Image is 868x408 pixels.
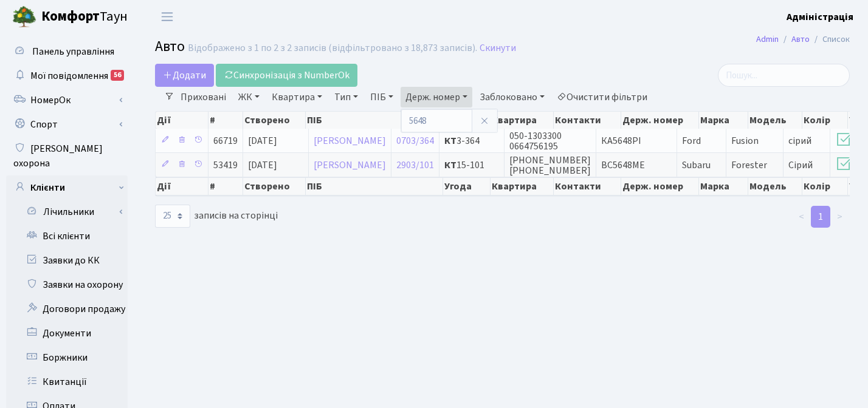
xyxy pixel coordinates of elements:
label: записів на сторінці [155,205,278,228]
th: Створено [243,177,306,195]
th: Модель [748,112,803,129]
span: 3-364 [444,136,499,146]
a: Лічильники [14,200,128,224]
span: 15-101 [444,160,499,170]
a: Договори продажу [6,297,128,321]
span: 53419 [213,158,238,172]
input: Пошук... [718,64,850,87]
b: Комфорт [41,7,100,26]
span: Fusion [731,134,759,148]
div: Відображено з 1 по 2 з 2 записів (відфільтровано з 18,873 записів). [188,42,477,54]
button: Переключити навігацію [152,7,182,27]
img: logo.png [12,5,36,29]
th: Марка [699,112,748,129]
th: # [208,177,243,195]
a: Боржники [6,345,128,370]
th: Дії [156,177,208,195]
span: Forester [731,158,767,172]
span: Таун [41,7,128,27]
a: Заблоковано [475,87,549,107]
a: 0703/364 [396,134,434,148]
a: Спорт [6,112,128,137]
span: 66719 [213,134,238,148]
th: Контакти [554,112,621,129]
a: Квартира [267,87,327,107]
th: Контакти [554,177,621,195]
span: Додати [163,69,206,82]
a: Клієнти [6,175,128,200]
a: Приховані [176,87,231,107]
b: КТ [444,134,456,148]
th: Квартира [491,177,553,195]
a: Квитанції [6,370,128,394]
span: Сірий [788,158,813,172]
a: Заявки до КК [6,248,128,273]
th: ПІБ [306,177,443,195]
span: [PHONE_NUMBER] [PHONE_NUMBER] [509,154,591,177]
a: [PERSON_NAME] [314,158,386,172]
a: Очистити фільтри [552,87,652,107]
a: [PERSON_NAME] [314,134,386,148]
b: КТ [444,158,456,172]
a: Держ. номер [401,87,472,107]
a: [PERSON_NAME] охорона [6,137,128,175]
a: Тип [329,87,363,107]
span: Авто [155,36,185,57]
a: Скинути [480,42,516,54]
th: Марка [699,177,748,195]
span: Ford [682,134,701,148]
th: Колір [802,177,847,195]
span: Subaru [682,158,711,172]
th: Колір [802,112,847,129]
a: 1 [811,206,830,228]
a: Додати [155,64,214,87]
th: Держ. номер [621,112,699,129]
a: Авто [791,33,810,46]
span: [DATE] [248,158,277,172]
a: Панель управління [6,39,128,64]
a: Синхронізація з NumberOk [216,64,357,87]
a: ЖК [233,87,264,107]
li: Список [810,33,850,46]
th: Держ. номер [621,177,699,195]
a: Заявки на охорону [6,273,128,297]
select: записів на сторінці [155,205,190,228]
a: Всі клієнти [6,224,128,248]
span: Панель управління [32,45,114,58]
div: 56 [111,70,124,81]
span: 050-1303300 0664756195 [509,129,562,153]
a: Адміністрація [787,10,853,24]
span: Мої повідомлення [30,69,108,83]
span: сірий [788,134,811,148]
th: # [208,112,243,129]
a: Мої повідомлення56 [6,64,128,88]
th: Дії [156,112,208,129]
th: ПІБ [306,112,443,129]
a: 2903/101 [396,158,434,172]
span: КА5648РІ [601,134,641,148]
a: ПІБ [365,87,398,107]
span: ВС5648МЕ [601,158,645,172]
th: Модель [748,177,803,195]
nav: breadcrumb [738,27,868,52]
span: [DATE] [248,134,277,148]
a: НомерОк [6,88,128,112]
a: Документи [6,321,128,345]
th: Створено [243,112,306,129]
a: Admin [756,33,779,46]
th: Угода [443,177,491,195]
th: Квартира [491,112,553,129]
